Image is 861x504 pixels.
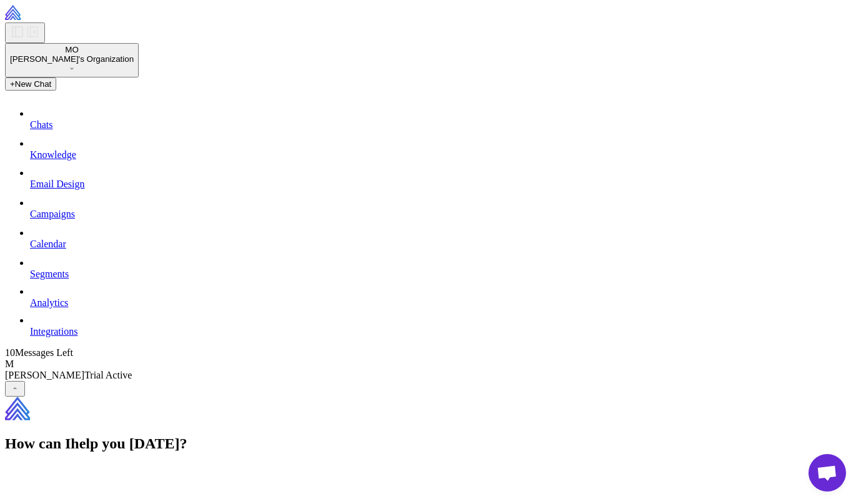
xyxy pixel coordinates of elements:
[5,77,56,91] button: +New Chat
[30,239,66,249] span: Calendar
[5,11,97,22] a: Raleon Logo
[84,370,132,380] span: Trial Active
[30,269,69,279] span: Segments
[30,119,52,130] span: Chats
[15,347,73,358] span: Messages Left
[5,43,139,77] button: MO[PERSON_NAME]'s Organization
[5,5,97,20] img: Raleon Logo
[30,297,68,308] span: Analytics
[5,347,15,358] span: 10
[30,179,85,189] span: Email Design
[30,326,77,337] span: Integrations
[5,370,84,380] span: [PERSON_NAME]
[10,79,15,89] span: +
[10,54,134,64] span: [PERSON_NAME]'s Organization
[30,209,75,219] span: Campaigns
[809,454,846,492] a: Open chat
[30,149,76,160] span: Knowledge
[15,79,52,89] span: New Chat
[10,45,134,54] div: MO
[71,435,179,452] span: help you [DATE]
